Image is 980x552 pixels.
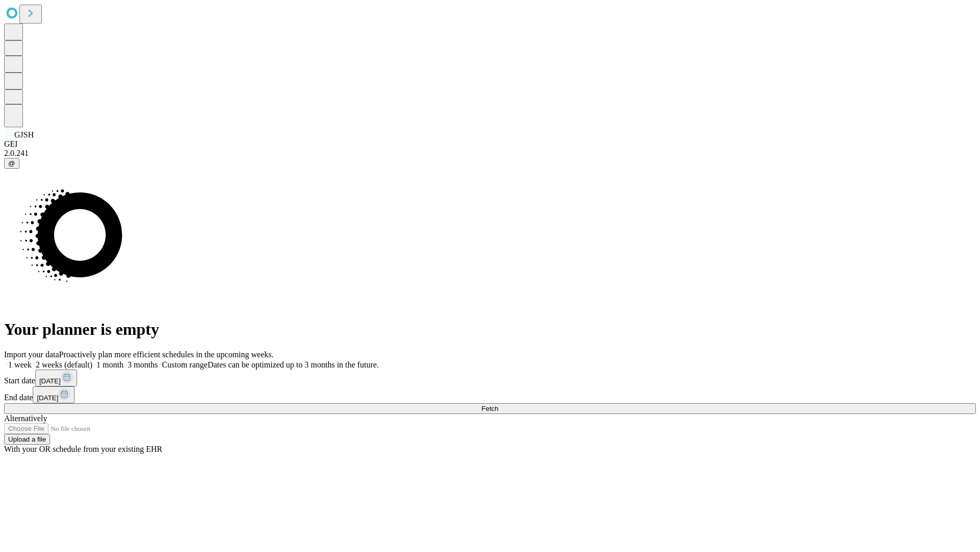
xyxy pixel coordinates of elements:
h1: Your planner is empty [4,320,976,339]
button: Upload a file [4,434,50,445]
button: [DATE] [35,370,77,386]
span: Import your data [4,350,59,359]
span: 2 weeks (default) [36,360,92,369]
span: Dates can be optimized up to 3 months in the future. [208,360,379,369]
span: Fetch [481,405,498,412]
button: [DATE] [33,386,75,403]
span: With your OR schedule from your existing EHR [4,445,162,453]
div: Start date [4,370,976,386]
span: @ [8,159,15,167]
span: Custom range [162,360,207,369]
span: Proactively plan more efficient schedules in the upcoming weeks. [59,350,274,359]
span: 1 month [96,360,124,369]
span: 3 months [128,360,158,369]
span: [DATE] [37,394,58,402]
div: 2.0.241 [4,149,976,158]
span: 1 week [8,360,32,369]
span: [DATE] [39,377,61,385]
span: GJSH [14,130,34,139]
div: GEI [4,140,976,149]
div: End date [4,386,976,403]
button: Fetch [4,403,976,414]
span: Alternatively [4,414,47,423]
button: @ [4,158,19,169]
